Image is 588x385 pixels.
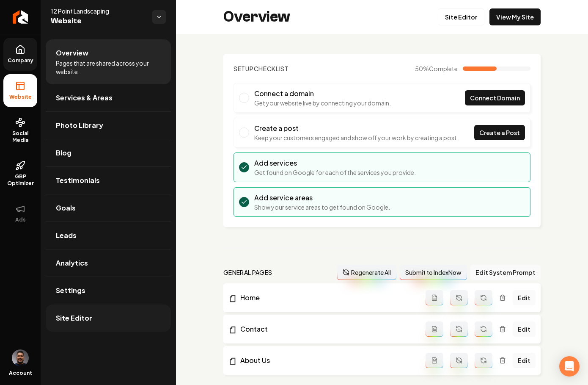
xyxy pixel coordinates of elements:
[3,173,37,187] span: GBP Optimizer
[56,48,88,58] span: Overview
[470,265,541,280] button: Edit System Prompt
[3,38,37,71] a: Company
[46,249,171,277] a: Analytics
[51,7,146,15] span: 12 Point Landscaping
[479,128,520,137] span: Create a Post
[223,8,290,25] h2: Overview
[337,265,396,280] button: Regenerate All
[56,203,76,213] span: Goals
[51,15,146,27] span: Website
[228,293,426,303] a: Home
[56,230,77,241] span: Leads
[46,167,171,194] a: Testimonials
[12,349,29,366] button: Open user button
[4,57,37,64] span: Company
[465,90,525,105] a: Connect Domain
[254,133,459,142] p: Keep your customers engaged and show off your work by creating a post.
[254,123,459,133] h3: Create a post
[474,125,525,140] a: Create a Post
[470,94,520,102] span: Connect Domain
[46,84,171,111] a: Services & Areas
[46,112,171,139] a: Photo Library
[12,216,29,223] span: Ads
[415,64,458,73] span: 50 %
[3,154,37,194] a: GBP Optimizer
[228,355,426,366] a: About Us
[12,349,29,366] img: Daniel Humberto Ortega Celis
[234,64,289,73] h2: Checklist
[46,194,171,222] a: Goals
[56,313,92,323] span: Site Editor
[9,370,32,377] span: Account
[56,258,88,268] span: Analytics
[489,8,541,25] a: View My Site
[56,285,85,296] span: Settings
[426,321,443,337] button: Add admin page prompt
[400,265,467,280] button: Submit to IndexNow
[228,324,426,334] a: Contact
[46,139,171,166] a: Blog
[429,65,458,72] span: Complete
[6,94,35,100] span: Website
[426,353,443,368] button: Add admin page prompt
[254,158,416,168] h3: Add services
[438,8,484,25] a: Site Editor
[13,10,28,24] img: Rebolt Logo
[46,222,171,249] a: Leads
[3,197,37,230] button: Ads
[254,99,391,107] p: Get your website live by connecting your domain.
[254,168,416,177] p: Get found on Google for each of the services you provide.
[3,111,37,150] a: Social Media
[513,321,536,337] a: Edit
[513,353,536,368] a: Edit
[56,175,100,186] span: Testimonials
[254,193,390,203] h3: Add service areas
[46,305,171,332] a: Site Editor
[56,148,71,158] span: Blog
[559,356,580,377] div: Open Intercom Messenger
[426,290,443,305] button: Add admin page prompt
[254,89,391,99] h3: Connect a domain
[3,130,37,144] span: Social Media
[46,277,171,304] a: Settings
[254,203,390,211] p: Show your service areas to get found on Google.
[234,65,254,72] span: Setup
[56,59,161,76] span: Pages that are shared across your website.
[513,290,536,305] a: Edit
[223,268,272,277] h2: general pages
[56,120,103,130] span: Photo Library
[56,93,113,103] span: Services & Areas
